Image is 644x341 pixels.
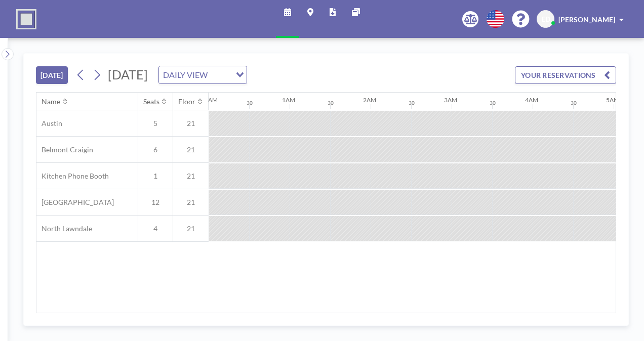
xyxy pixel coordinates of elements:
span: 6 [138,145,173,154]
img: organization-logo [16,9,36,29]
span: 21 [173,172,209,181]
span: 21 [173,119,209,128]
input: Search for option [211,68,230,81]
span: DAILY VIEW [161,68,210,81]
div: Name [42,97,60,106]
span: [PERSON_NAME] [558,15,615,24]
div: Seats [143,97,159,106]
div: 1AM [282,96,295,104]
span: 1 [138,172,173,181]
div: 30 [490,100,496,106]
span: [GEOGRAPHIC_DATA] [36,198,114,207]
span: 21 [173,198,209,207]
span: 21 [173,224,209,233]
div: 30 [571,100,577,106]
div: 5AM [606,96,619,104]
span: 4 [138,224,173,233]
span: [DATE] [108,67,148,82]
span: 5 [138,119,173,128]
div: Floor [178,97,195,106]
span: 12 [138,198,173,207]
div: 30 [328,100,334,106]
div: 4AM [525,96,538,104]
span: 21 [173,145,209,154]
div: Search for option [159,66,247,83]
div: 12AM [201,96,218,104]
button: YOUR RESERVATIONS [515,66,616,84]
span: North Lawndale [36,224,92,233]
span: Belmont Craigin [36,145,93,154]
div: 30 [409,100,415,106]
span: Austin [36,119,62,128]
span: Kitchen Phone Booth [36,172,109,181]
span: ED [541,15,550,24]
button: [DATE] [36,66,68,84]
div: 3AM [444,96,457,104]
div: 30 [247,100,253,106]
div: 2AM [363,96,376,104]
